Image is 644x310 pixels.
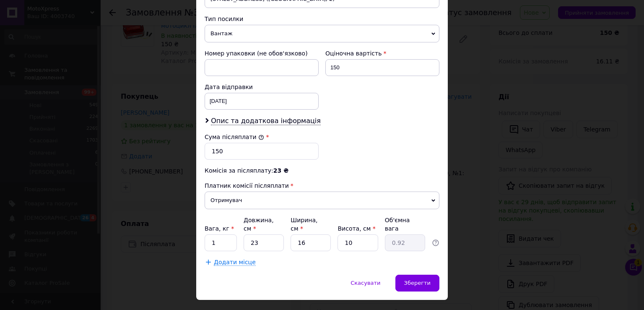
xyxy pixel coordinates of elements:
[205,83,319,91] div: Дата відправки
[325,49,439,58] div: Оціночна вартість
[273,167,288,174] span: 23 ₴
[205,25,439,42] span: Вантаж
[211,117,321,125] span: Опис та додаткова інформація
[205,192,439,209] span: Отримувач
[385,216,425,233] div: Об'ємна вага
[338,225,375,232] label: Висота, см
[205,166,439,175] div: Комісія за післяплату:
[214,259,256,266] span: Додати місце
[205,182,289,189] span: Платник комісії післяплати
[205,225,234,232] label: Вага, кг
[205,134,264,140] label: Сума післяплати
[244,217,274,232] label: Довжина, см
[291,217,317,232] label: Ширина, см
[351,280,380,286] span: Скасувати
[404,280,431,286] span: Зберегти
[205,49,319,58] div: Номер упаковки (не обов'язково)
[205,16,243,22] span: Тип посилки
